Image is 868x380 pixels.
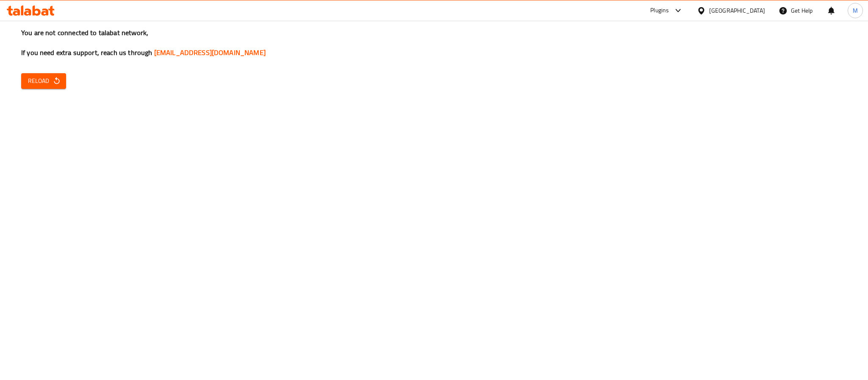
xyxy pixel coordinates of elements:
[21,73,66,89] button: Reload
[21,28,847,58] h3: You are not connected to talabat network, If you need extra support, reach us through
[650,6,669,16] div: Plugins
[154,46,266,59] a: [EMAIL_ADDRESS][DOMAIN_NAME]
[853,6,858,15] span: M
[28,76,59,86] span: Reload
[709,6,765,15] div: [GEOGRAPHIC_DATA]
